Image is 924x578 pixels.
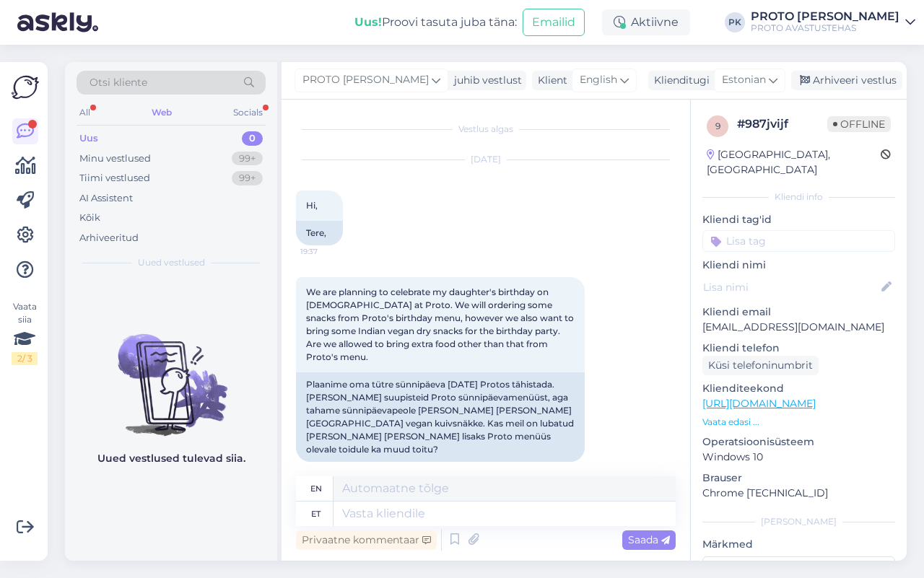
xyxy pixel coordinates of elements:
span: 19:42 [300,463,354,473]
p: Kliendi nimi [702,258,895,273]
div: Uus [79,131,98,146]
div: [DATE] [296,153,676,166]
img: No chats [65,308,277,438]
p: Brauser [702,470,895,486]
div: Kõik [79,211,100,225]
div: Küsi telefoninumbrit [702,356,819,375]
div: Vestlus algas [296,123,676,136]
div: Arhiveeri vestlus [791,71,902,90]
div: Arhiveeritud [79,231,139,245]
div: AI Assistent [79,191,133,206]
img: Askly Logo [12,74,39,101]
p: Operatsioonisüsteem [702,434,895,450]
div: All [77,103,93,122]
div: Web [149,103,175,122]
a: PROTO [PERSON_NAME]PROTO AVASTUSTEHAS [751,11,915,34]
span: Saada [628,533,670,546]
p: Kliendi telefon [702,341,895,356]
p: Chrome [TECHNICAL_ID] [702,486,895,501]
div: Plaanime oma tütre sünnipäeva [DATE] Protos tähistada. [PERSON_NAME] suupisteid Proto sünnipäevam... [296,372,585,462]
input: Lisa nimi [703,279,879,295]
p: Vaata edasi ... [702,416,895,429]
b: Uus! [354,15,382,29]
span: English [580,72,617,88]
div: 99+ [232,152,263,166]
input: Lisa tag [702,230,895,252]
div: 0 [242,131,263,146]
div: Vaata siia [12,300,38,365]
div: Kliendi info [702,191,895,203]
span: 19:37 [300,246,354,257]
div: Klient [532,73,567,88]
span: Hi, [306,200,318,211]
p: Klienditeekond [702,381,895,396]
a: [URL][DOMAIN_NAME] [702,397,816,410]
span: Estonian [722,72,766,88]
div: PROTO [PERSON_NAME] [751,11,899,22]
span: Otsi kliente [90,75,147,90]
div: [PERSON_NAME] [702,515,895,528]
div: 2 / 3 [12,352,38,365]
span: PROTO [PERSON_NAME] [302,72,429,88]
p: [EMAIL_ADDRESS][DOMAIN_NAME] [702,320,895,335]
div: Tere, [296,221,343,245]
div: Privaatne kommentaar [296,530,437,550]
p: Kliendi tag'id [702,212,895,227]
p: Windows 10 [702,450,895,465]
div: [GEOGRAPHIC_DATA], [GEOGRAPHIC_DATA] [707,147,881,178]
div: et [311,502,321,526]
p: Märkmed [702,537,895,552]
div: en [310,476,322,501]
span: We are planning to celebrate my daughter's birthday on [DEMOGRAPHIC_DATA] at Proto. We will order... [306,286,576,362]
span: 9 [715,121,720,131]
button: Emailid [523,9,585,36]
div: Klienditugi [648,73,710,88]
div: Tiimi vestlused [79,171,150,185]
span: Offline [827,116,891,132]
div: 99+ [232,171,263,185]
div: Socials [230,103,266,122]
div: Minu vestlused [79,152,151,166]
div: # 987jvijf [737,115,827,133]
p: Uued vestlused tulevad siia. [97,451,245,466]
div: Aktiivne [602,9,690,35]
p: Kliendi email [702,305,895,320]
div: PROTO AVASTUSTEHAS [751,22,899,34]
div: Proovi tasuta juba täna: [354,14,517,31]
div: PK [725,12,745,32]
div: juhib vestlust [448,73,522,88]
span: Uued vestlused [138,256,205,269]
